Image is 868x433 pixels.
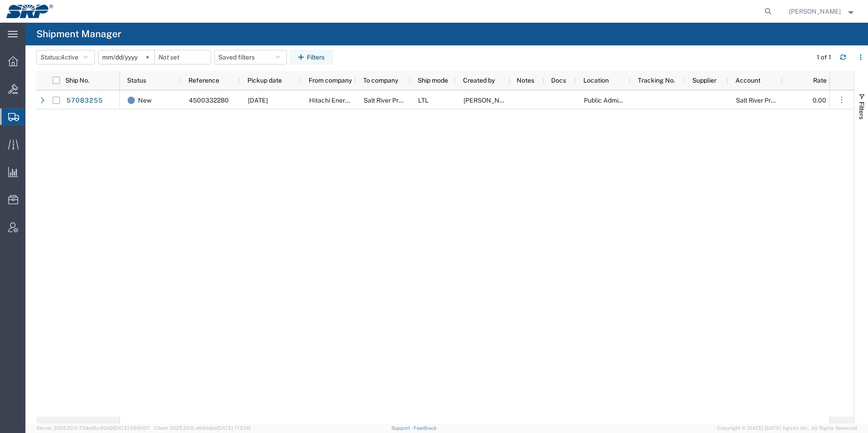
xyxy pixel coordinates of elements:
[517,77,534,84] span: Notes
[464,97,515,104] span: Marissa Camacho
[154,425,251,431] span: Client: 2025.20.0-e640dba
[290,50,333,64] button: Filters
[789,6,841,16] span: Ed Simmons
[217,425,251,431] span: [DATE] 17:21:12
[6,5,53,18] img: logo
[65,77,89,84] span: Ship No.
[188,77,219,84] span: Reference
[36,425,150,431] span: Server: 2025.20.0-734e5bc92d9
[247,77,282,84] span: Pickup date
[817,53,833,62] div: 1 of 1
[638,77,675,84] span: Tracking No.
[127,77,146,84] span: Status
[735,77,760,84] span: Account
[113,425,150,431] span: [DATE] 09:51:07
[692,77,716,84] span: Supplier
[214,50,287,64] button: Saved filters
[155,50,211,64] input: Not set
[66,93,103,108] a: 57083255
[36,50,95,64] button: Status:Active
[36,23,121,45] h4: Shipment Manager
[789,6,856,17] button: [PERSON_NAME]
[813,97,826,104] span: 0.00
[717,424,857,432] span: Copyright © [DATE]-[DATE] Agistix Inc., All Rights Reserved
[583,77,609,84] span: Location
[584,97,671,104] span: Public Administration Buidling
[463,77,495,84] span: Created by
[309,97,352,104] span: Hitachi Energy
[858,102,865,119] span: Filters
[551,77,566,84] span: Docs
[418,77,448,84] span: Ship mode
[309,77,352,84] span: From company
[99,50,154,64] input: Not set
[138,91,152,110] span: New
[189,97,229,104] span: 4500332280
[418,97,429,104] span: LTL
[248,97,268,104] span: 10/09/2025
[414,425,437,431] a: Feedback
[736,97,786,104] span: Salt River Project
[391,425,414,431] a: Support
[363,77,398,84] span: To company
[60,54,79,61] span: Active
[790,77,827,84] span: Rate
[364,97,414,104] span: Salt River Project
